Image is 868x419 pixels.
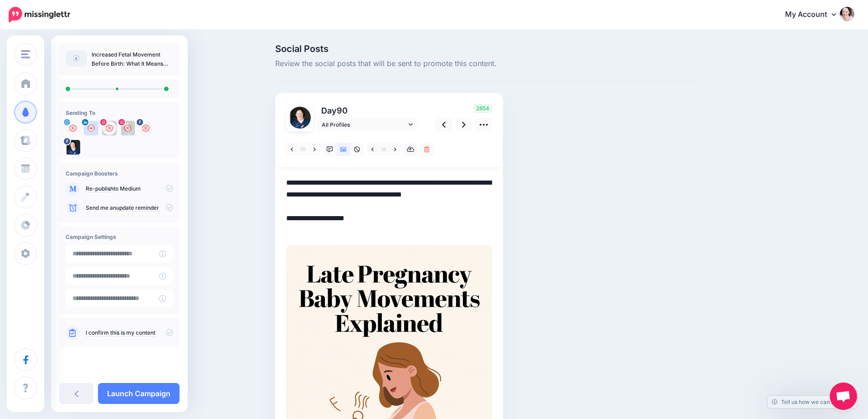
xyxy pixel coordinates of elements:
[337,106,348,115] span: 90
[275,44,698,53] span: Social Posts
[86,185,113,192] a: Re-publish
[66,170,173,177] h4: Campaign Boosters
[830,383,857,410] a: Open chat
[120,121,135,135] img: 117675426_2401644286800900_3570104518066085037_n-bsa102293.jpg
[86,204,173,212] p: Send me an
[66,109,173,116] h4: Sending To
[92,50,173,68] p: Increased Fetal Movement Before Birth: What It Means from a Nurse - YouTube
[66,140,80,155] img: 293356615_413924647436347_5319703766953307182_n-bsa103635.jpg
[767,396,857,408] a: Tell us how we can improve
[66,121,80,135] img: Q47ZFdV9-23892.jpg
[84,121,98,135] img: user_default_image.png
[473,104,492,113] span: 2854
[275,58,698,70] span: Review the social posts that will be sent to promote this content.
[289,107,311,129] img: 293356615_413924647436347_5319703766953307182_n-bsa103635.jpg
[86,329,155,336] a: I confirm this is my content
[102,121,117,135] img: 171614132_153822223321940_582953623993691943_n-bsa102292.jpg
[317,104,419,117] p: Day
[66,50,87,67] img: article-default-image-icon.png
[9,7,70,22] img: Missinglettr
[317,118,417,131] a: All Profiles
[86,185,173,193] p: to Medium
[322,120,406,129] span: All Profiles
[21,50,30,58] img: menu.png
[776,4,854,26] a: My Account
[139,121,153,135] img: 294267531_452028763599495_8356150534574631664_n-bsa103634.png
[116,204,159,212] a: update reminder
[66,233,173,240] h4: Campaign Settings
